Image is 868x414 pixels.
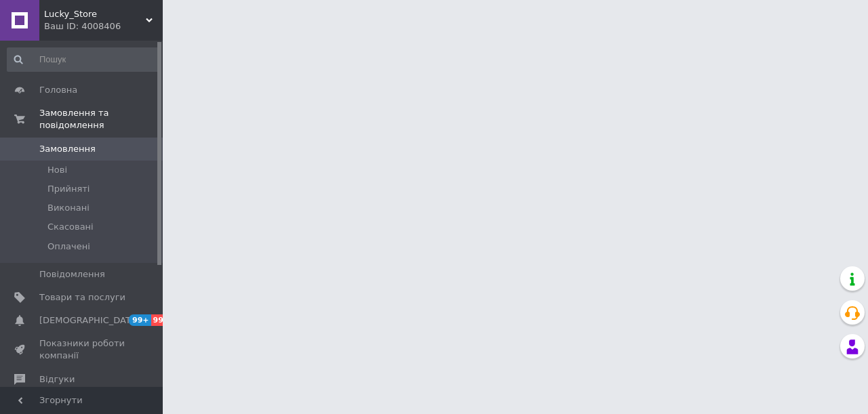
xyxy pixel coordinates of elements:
span: Виконані [47,202,90,214]
span: Замовлення [39,143,96,155]
span: Оплачені [47,241,90,253]
input: Пошук [7,47,160,72]
span: 99+ [129,314,151,326]
span: Замовлення та повідомлення [39,107,163,131]
div: Ваш ID: 4008406 [44,20,163,33]
span: Lucky_Store [44,8,146,20]
span: Головна [39,84,77,96]
span: Відгуки [39,373,75,386]
span: Повідомлення [39,268,105,281]
span: Показники роботи компанії [39,337,125,362]
span: 99+ [151,314,174,326]
span: Скасовані [47,221,94,233]
span: Прийняті [47,183,90,195]
span: Нові [47,164,67,176]
span: Товари та послуги [39,291,125,304]
span: [DEMOGRAPHIC_DATA] [39,314,140,327]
